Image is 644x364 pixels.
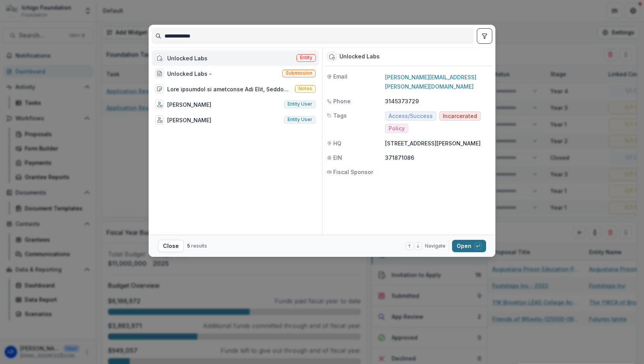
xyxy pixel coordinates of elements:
button: Close [158,240,184,252]
div: [PERSON_NAME] [167,116,211,124]
span: 5 [187,243,190,249]
p: 371871086 [385,154,491,162]
div: [PERSON_NAME] [167,101,211,109]
span: Notes [298,86,312,91]
div: Unlocked Labs [167,54,207,62]
span: results [191,243,207,249]
div: Unlocked Labs [339,53,380,60]
span: Tags [333,111,347,120]
span: Fiscal Sponsor [333,168,373,176]
span: EIN [333,154,342,162]
span: Entity [300,55,312,60]
div: Unlocked Labs - [167,70,212,78]
p: [STREET_ADDRESS][PERSON_NAME] [385,139,491,147]
p: 3145373729 [385,97,491,105]
div: Lore ipsumdol si ametconse Adi Elit, Seddoeiu Temp inc Utlabor Etdolo. &magn;A enima MINI ven qu ... [167,85,292,93]
span: Policy [389,125,405,132]
span: Phone [333,97,351,105]
span: HQ [333,139,341,147]
span: Email [333,72,348,80]
button: Open [452,240,486,252]
span: Incarcerated [443,113,477,120]
a: [PERSON_NAME][EMAIL_ADDRESS][PERSON_NAME][DOMAIN_NAME] [385,74,476,90]
span: Access/Success [389,113,433,120]
span: Submission [286,70,312,76]
span: Entity user [288,101,312,107]
button: toggle filters [477,28,492,44]
span: Entity user [288,117,312,122]
span: Navigate [425,243,445,250]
